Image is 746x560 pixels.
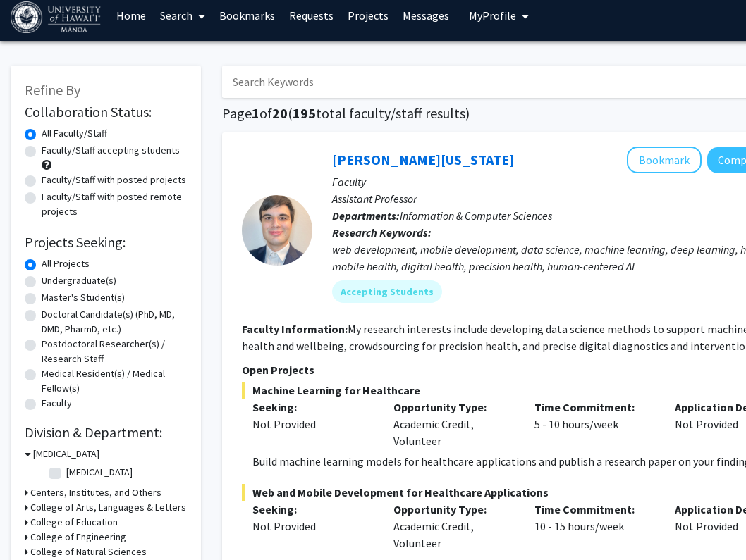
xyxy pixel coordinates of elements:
a: [PERSON_NAME][US_STATE] [332,151,514,168]
p: Seeking: [252,399,372,416]
img: University of Hawaiʻi at Mānoa Logo [11,1,104,33]
label: Master's Student(s) [42,290,125,305]
label: Doctoral Candidate(s) (PhD, MD, DMD, PharmD, etc.) [42,307,187,337]
b: Departments: [332,209,400,223]
p: Opportunity Type: [393,399,513,416]
div: Academic Credit, Volunteer [383,501,524,552]
label: All Faculty/Staff [42,126,107,141]
h3: College of Natural Sciences [30,545,147,559]
iframe: Chat [11,497,60,549]
span: My Profile [469,8,516,23]
h3: College of Education [30,515,118,530]
div: Academic Credit, Volunteer [383,399,524,449]
b: Research Keywords: [332,225,432,239]
label: All Projects [42,256,90,271]
span: 1 [252,104,259,122]
span: 20 [272,104,288,122]
span: Information & Computer Sciences [400,209,552,223]
h3: College of Engineering [30,530,126,545]
label: Faculty [42,396,72,411]
button: Add Peter Washington to Bookmarks [627,147,702,173]
b: Faculty Information: [242,322,348,336]
div: 5 - 10 hours/week [524,399,665,449]
span: Refine By [25,81,80,99]
h2: Division & Department: [25,424,187,441]
p: Opportunity Type: [393,501,513,518]
div: Not Provided [252,518,372,535]
h3: Centers, Institutes, and Others [30,485,161,500]
p: Time Commitment: [534,399,654,416]
p: Time Commitment: [534,501,654,518]
h2: Collaboration Status: [25,104,187,120]
h3: College of Arts, Languages & Letters [30,500,186,515]
label: Undergraduate(s) [42,273,116,288]
p: Seeking: [252,501,372,518]
h3: [MEDICAL_DATA] [33,447,99,461]
label: [MEDICAL_DATA] [66,465,133,480]
label: Postdoctoral Researcher(s) / Research Staff [42,337,187,366]
h2: Projects Seeking: [25,234,187,251]
label: Faculty/Staff with posted remote projects [42,189,187,219]
mat-chip: Accepting Students [332,280,442,303]
label: Faculty/Staff accepting students [42,143,180,158]
div: 10 - 15 hours/week [524,501,665,552]
div: Not Provided [252,416,372,433]
label: Faculty/Staff with posted projects [42,173,186,187]
label: Medical Resident(s) / Medical Fellow(s) [42,366,187,396]
span: 195 [293,104,316,122]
